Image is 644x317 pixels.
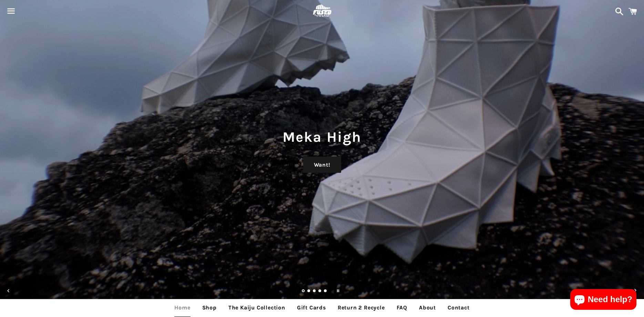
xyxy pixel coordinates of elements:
[391,299,412,316] a: FAQ
[223,299,290,316] a: The Kaiju Collection
[628,283,643,298] button: Next slide
[7,127,637,147] h1: Meka High
[568,289,638,311] inbox-online-store-chat: Shopify online store chat
[307,290,311,293] a: Load slide 2
[330,283,346,298] button: Pause slideshow
[324,290,327,293] a: Load slide 5
[414,299,441,316] a: About
[169,299,195,316] a: Home
[333,299,390,316] a: Return 2 Recycle
[313,290,316,293] a: Load slide 3
[303,157,341,173] a: Want!
[442,299,475,316] a: Contact
[318,290,322,293] a: Load slide 4
[302,290,305,293] a: Slide 1, current
[197,299,222,316] a: Shop
[1,283,16,298] button: Previous slide
[292,299,331,316] a: Gift Cards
